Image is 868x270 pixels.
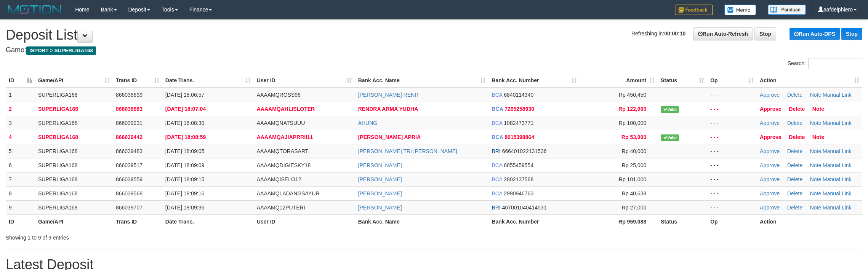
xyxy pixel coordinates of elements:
span: [DATE] 18:09:36 [165,204,204,211]
span: AAAAMQDIGIESKY18 [257,162,311,168]
a: Delete [787,92,802,98]
span: Valid transaction [661,106,679,113]
td: - - - [707,102,757,116]
span: Rp 122,000 [618,106,646,112]
h1: Deposit List [6,27,862,43]
td: 9 [6,200,35,214]
span: Rp 101,000 [619,176,646,182]
td: 5 [6,144,35,158]
a: AHUNG [358,120,378,126]
th: User ID: activate to sort column ascending [254,73,355,88]
a: [PERSON_NAME] RENIT [358,92,420,98]
td: SUPERLIGA168 [35,116,113,130]
th: Trans ID [113,214,162,228]
a: Manual Link [823,92,852,98]
td: - - - [707,172,757,186]
span: AAAAMQNATSUUU [257,120,305,126]
td: 2 [6,102,35,116]
a: Approve [760,134,782,140]
a: Stop [841,28,862,40]
span: AAAAMQLADANGSAYUR [257,190,320,197]
a: [PERSON_NAME] [358,162,402,168]
span: Copy 2802137568 to clipboard [504,176,533,182]
span: Valid transaction [661,134,679,141]
span: Copy 8015398864 to clipboard [504,134,534,140]
td: - - - [707,130,757,144]
span: 866038683 [116,106,143,112]
th: Amount: activate to sort column ascending [580,73,658,88]
a: Delete [787,190,802,197]
td: - - - [707,158,757,172]
th: Game/API [35,214,113,228]
td: SUPERLIGA168 [35,130,113,144]
th: Bank Acc. Name: activate to sort column ascending [355,73,489,88]
td: 3 [6,116,35,130]
span: 866038639 [116,92,143,98]
span: BCA [492,134,503,140]
span: [DATE] 18:09:15 [165,176,204,182]
th: Bank Acc. Name [355,214,489,228]
span: BRI [492,148,500,154]
td: - - - [707,88,757,102]
span: 866039568 [116,190,143,197]
a: Manual Link [823,204,852,211]
td: SUPERLIGA168 [35,88,113,102]
span: Rp 100,000 [619,120,646,126]
span: [DATE] 18:07:04 [165,106,206,112]
th: Date Trans. [162,214,254,228]
th: Op: activate to sort column ascending [707,73,757,88]
th: Date Trans.: activate to sort column ascending [162,73,254,88]
th: Bank Acc. Number [488,214,580,228]
a: Approve [760,92,780,98]
span: BCA [492,92,502,98]
td: - - - [707,144,757,158]
a: Run Auto-Refresh [693,27,753,40]
th: Op [707,214,757,228]
a: [PERSON_NAME] [358,190,402,197]
span: Rp 40,000 [622,148,647,154]
a: [PERSON_NAME] APRIA [358,134,421,140]
td: SUPERLIGA168 [35,186,113,200]
span: Copy 8855459554 to clipboard [504,162,533,168]
span: 866039559 [116,176,143,182]
a: Manual Link [823,162,852,168]
th: ID: activate to sort column descending [6,73,35,88]
img: MOTION_logo.png [6,4,64,15]
a: Delete [789,106,805,112]
div: Showing 1 to 9 of 9 entries [6,231,356,241]
a: Delete [789,134,805,140]
a: Manual Link [823,190,852,197]
span: BCA [492,176,502,182]
th: Status: activate to sort column ascending [658,73,707,88]
a: Note [812,134,824,140]
span: [DATE] 18:06:57 [165,92,204,98]
th: Bank Acc. Number: activate to sort column ascending [488,73,580,88]
span: Copy 6840114340 to clipboard [504,92,533,98]
span: [DATE] 18:09:16 [165,190,204,197]
a: Delete [787,148,802,154]
a: Run Auto-DPS [790,28,840,40]
td: 7 [6,172,35,186]
a: Stop [754,27,776,40]
a: Delete [787,162,802,168]
span: AAAAMQISELO12 [257,176,301,182]
a: Approve [760,190,780,197]
h4: Game: [6,46,862,54]
th: Action: activate to sort column ascending [757,73,862,88]
span: Rp 27,000 [622,204,647,211]
td: - - - [707,186,757,200]
strong: 00:00:10 [664,30,685,37]
th: User ID [254,214,355,228]
span: Refreshing in: [631,30,685,37]
span: BCA [492,190,502,197]
span: AAAAMQAHLISLOTER [257,106,315,112]
a: Note [810,148,822,154]
span: BCA [492,120,502,126]
span: AAAAMQAJIAPRRII11 [257,134,313,140]
td: SUPERLIGA168 [35,102,113,116]
label: Search: [788,58,862,69]
a: [PERSON_NAME] [358,176,402,182]
th: Rp 959.088 [580,214,658,228]
span: AAAAMQROSS96 [257,92,301,98]
td: SUPERLIGA168 [35,144,113,158]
